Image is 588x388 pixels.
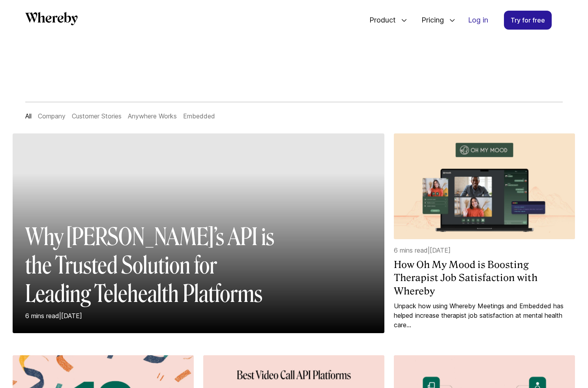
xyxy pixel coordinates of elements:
a: Unpack how using Whereby Meetings and Embedded has helped increase therapist job satisfaction at ... [394,301,575,330]
span: Pricing [414,7,446,33]
a: Embedded [183,112,215,120]
a: Whereby [25,12,78,28]
a: Company [38,112,66,120]
a: Customer Stories [72,112,122,120]
p: 6 mins read | [DATE] [394,246,575,255]
a: Log in [462,11,494,29]
svg: Whereby [25,12,78,25]
a: Anywhere Works [128,112,177,120]
a: Try for free [504,11,552,30]
h2: Why [PERSON_NAME]’s API is the Trusted Solution for Leading Telehealth Platforms [25,223,285,308]
p: 6 mins read | [DATE] [25,311,285,321]
span: Product [361,7,398,33]
a: Why [PERSON_NAME]’s API is the Trusted Solution for Leading Telehealth Platforms6 mins read|[DATE] [13,133,384,346]
a: How Oh My Mood is Boosting Therapist Job Satisfaction with Whereby [394,258,575,298]
a: All [25,112,32,120]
